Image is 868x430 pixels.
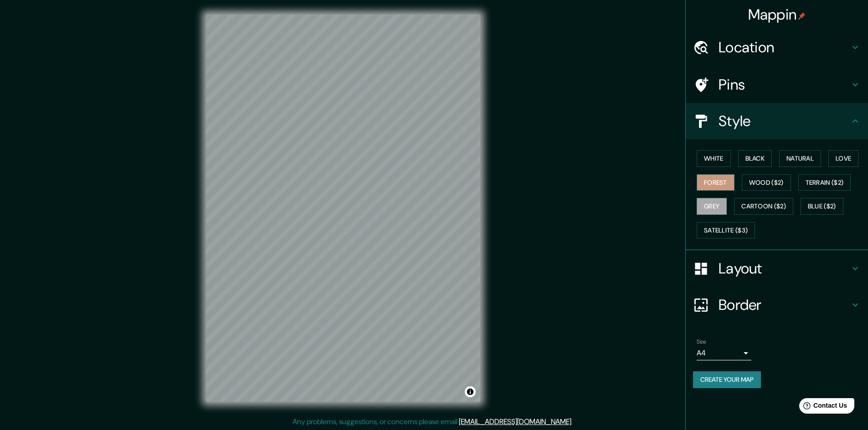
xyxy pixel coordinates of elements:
div: . [573,416,574,427]
button: Love [828,150,858,167]
button: Grey [697,198,727,215]
div: Border [686,287,868,323]
h4: Style [719,112,850,130]
button: Blue ($2) [801,198,843,215]
button: Create your map [693,371,761,388]
h4: Border [719,296,850,314]
h4: Location [719,38,850,56]
p: Any problems, suggestions, or concerns please email . [293,416,573,427]
div: Layout [686,250,868,287]
button: Black [738,150,772,167]
button: Terrain ($2) [798,174,851,191]
canvas: Map [206,15,480,402]
h4: Mappin [748,5,806,24]
button: Toggle attribution [465,386,476,397]
img: pin-icon.png [798,12,806,20]
button: Natural [779,150,821,167]
button: White [697,150,731,167]
iframe: Help widget launcher [787,395,858,420]
div: . [574,416,576,427]
button: Cartoon ($2) [734,198,793,215]
button: Wood ($2) [742,174,791,191]
div: Pins [686,66,868,103]
div: Location [686,29,868,66]
div: Style [686,103,868,139]
label: Size [697,338,706,346]
div: A4 [697,346,751,360]
a: [EMAIL_ADDRESS][DOMAIN_NAME] [459,417,571,426]
button: Forest [697,174,734,191]
h4: Pins [719,76,850,94]
button: Satellite ($3) [697,222,755,239]
h4: Layout [719,259,850,278]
